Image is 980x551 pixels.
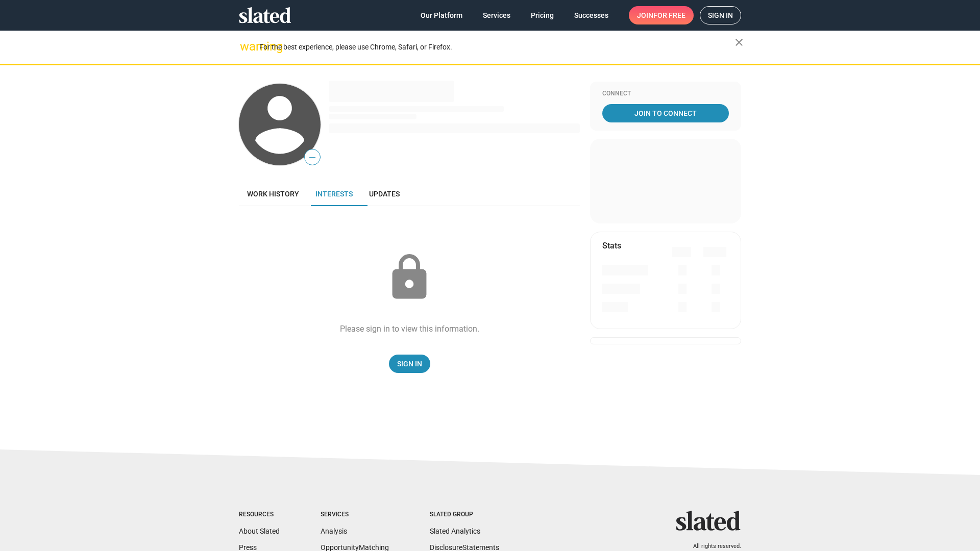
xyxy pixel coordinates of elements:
[700,6,741,24] a: Sign in
[239,182,307,206] a: Work history
[430,511,499,519] div: Slated Group
[239,527,280,535] a: About Slated
[307,182,361,206] a: Interests
[240,40,252,53] mat-icon: warning
[733,36,745,48] mat-icon: close
[384,252,435,303] mat-icon: lock
[602,90,729,98] div: Connect
[531,6,554,24] span: Pricing
[340,323,479,334] div: Please sign in to view this information.
[259,40,735,54] div: For the best experience, please use Chrome, Safari, or Firefox.
[412,6,471,24] a: Our Platform
[604,104,727,122] span: Join To Connect
[321,527,347,535] a: Analysis
[421,6,462,24] span: Our Platform
[566,6,617,24] a: Successes
[574,6,608,24] span: Successes
[389,355,430,373] a: Sign In
[305,151,320,164] span: —
[629,6,694,24] a: Joinfor free
[602,104,729,122] a: Join To Connect
[602,240,621,251] mat-card-title: Stats
[321,511,389,519] div: Services
[708,7,733,24] span: Sign in
[523,6,562,24] a: Pricing
[475,6,519,24] a: Services
[483,6,510,24] span: Services
[315,190,353,198] span: Interests
[369,190,400,198] span: Updates
[430,527,480,535] a: Slated Analytics
[637,6,685,24] span: Join
[653,6,685,24] span: for free
[361,182,408,206] a: Updates
[397,355,422,373] span: Sign In
[239,511,280,519] div: Resources
[247,190,299,198] span: Work history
